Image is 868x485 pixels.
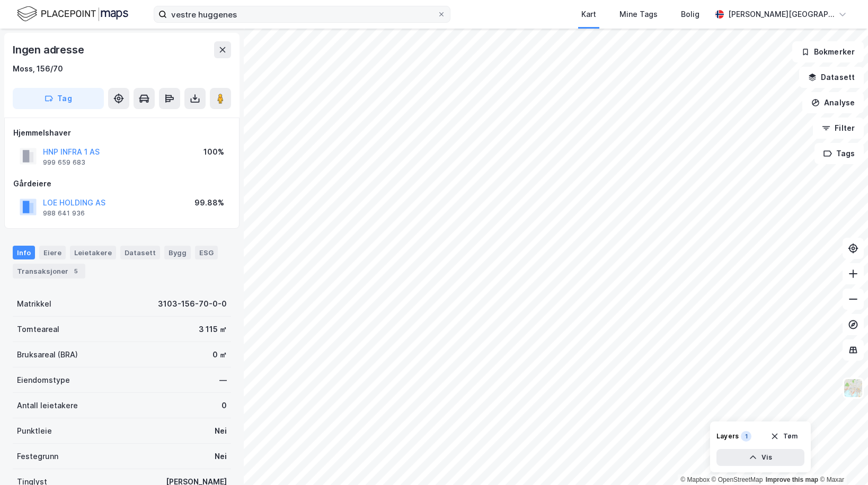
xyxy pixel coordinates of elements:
[203,146,224,158] div: 100%
[17,399,78,412] div: Antall leietakere
[199,323,227,336] div: 3 115 ㎡
[13,88,104,109] button: Tag
[212,348,227,361] div: 0 ㎡
[17,298,51,310] div: Matrikkel
[681,8,699,21] div: Bolig
[17,323,59,336] div: Tomteareal
[13,264,85,279] div: Transaksjoner
[741,431,751,442] div: 1
[680,476,710,483] a: Mapbox
[195,246,218,259] div: ESG
[712,476,763,483] a: OpenStreetMap
[17,425,52,437] div: Punktleie
[70,246,116,259] div: Leietakere
[728,8,834,21] div: [PERSON_NAME][GEOGRAPHIC_DATA]
[764,428,804,445] button: Tøm
[43,209,85,218] div: 988 641 936
[219,374,227,387] div: —
[17,5,128,23] img: logo.f888ab2527a4732fd821a326f86c7f29.svg
[120,246,160,259] div: Datasett
[17,374,70,387] div: Eiendomstype
[194,196,224,209] div: 99.88%
[158,298,227,310] div: 3103-156-70-0-0
[13,62,63,75] div: Moss, 156/70
[843,378,863,398] img: Z
[70,266,81,276] div: 5
[766,476,818,483] a: Improve this map
[222,399,227,412] div: 0
[39,246,66,259] div: Eiere
[792,41,864,62] button: Bokmerker
[215,450,227,463] div: Nei
[13,246,35,259] div: Info
[815,434,868,485] iframe: Chat Widget
[814,143,864,164] button: Tags
[802,92,864,113] button: Analyse
[17,450,58,463] div: Festegrunn
[17,348,78,361] div: Bruksareal (BRA)
[43,158,85,167] div: 999 659 683
[164,246,191,259] div: Bygg
[13,127,231,139] div: Hjemmelshaver
[215,425,227,437] div: Nei
[581,8,596,21] div: Kart
[13,41,86,58] div: Ingen adresse
[619,8,658,21] div: Mine Tags
[716,449,804,466] button: Vis
[167,6,437,22] input: Søk på adresse, matrikkel, gårdeiere, leietakere eller personer
[13,177,231,190] div: Gårdeiere
[813,118,864,139] button: Filter
[716,432,739,441] div: Layers
[799,67,864,88] button: Datasett
[815,434,868,485] div: Kontrollprogram for chat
